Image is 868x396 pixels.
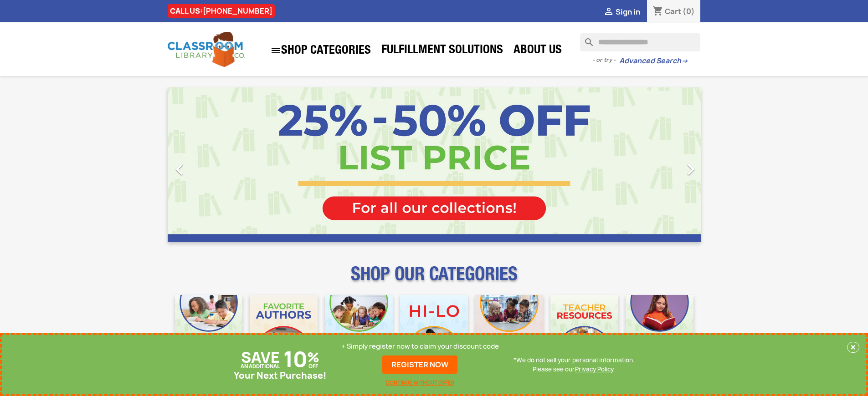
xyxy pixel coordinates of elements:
img: CLC_Favorite_Authors_Mobile.jpg [250,295,318,363]
img: CLC_Teacher_Resources_Mobile.jpg [550,295,618,363]
img: CLC_Bulk_Mobile.jpg [175,295,243,363]
i: shopping_cart [652,6,663,17]
span: (0) [683,6,695,16]
i:  [270,45,281,56]
img: CLC_HiLo_Mobile.jpg [400,295,468,363]
a: Next [621,87,701,242]
i: search [580,33,591,44]
a: [PHONE_NUMBER] [203,6,272,16]
img: CLC_Dyslexia_Mobile.jpg [626,295,693,363]
a:  Sign in [603,7,640,17]
p: SHOP OUR CATEGORIES [168,271,701,288]
img: CLC_Fiction_Nonfiction_Mobile.jpg [475,295,543,363]
a: Advanced Search→ [619,56,688,66]
span: Sign in [616,7,640,17]
img: CLC_Phonics_And_Decodables_Mobile.jpg [325,295,393,363]
span: → [681,56,688,66]
div: CALL US: [168,4,275,18]
span: - or try - [592,56,619,65]
img: Classroom Library Company [168,32,245,67]
i:  [603,7,614,18]
a: SHOP CATEGORIES [266,41,375,61]
span: Cart [665,6,681,16]
a: Previous [168,87,248,242]
a: Fulfillment Solutions [377,42,508,60]
i:  [168,158,191,181]
ul: Carousel container [168,87,701,242]
a: About Us [509,42,566,60]
i:  [679,158,702,181]
input: Search [580,33,700,51]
